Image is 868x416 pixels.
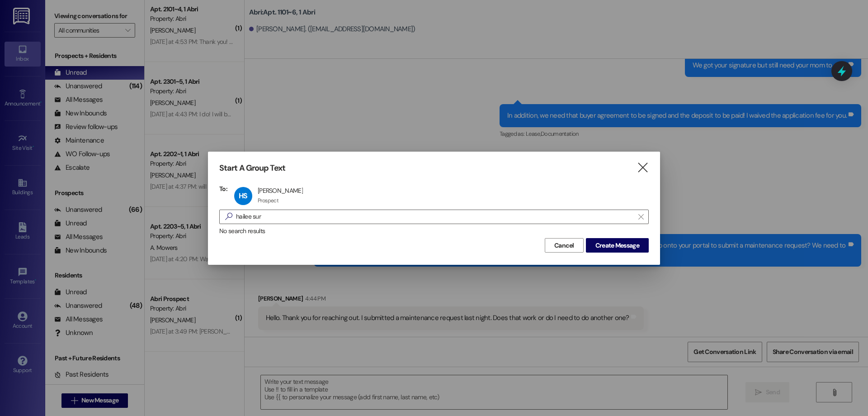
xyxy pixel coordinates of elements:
span: Create Message [595,241,639,250]
input: Search for any contact or apartment [236,210,634,223]
span: HS [239,191,247,201]
div: No search results [219,226,649,236]
div: Prospect [258,197,278,204]
span: Cancel [554,241,574,250]
i:  [638,213,643,220]
div: [PERSON_NAME] [258,186,303,195]
i:  [222,212,236,221]
h3: Start A Group Text [219,163,285,173]
button: Create Message [586,238,649,253]
button: Clear text [634,210,648,224]
i:  [637,163,649,172]
h3: To: [219,185,227,193]
button: Cancel [545,238,584,253]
